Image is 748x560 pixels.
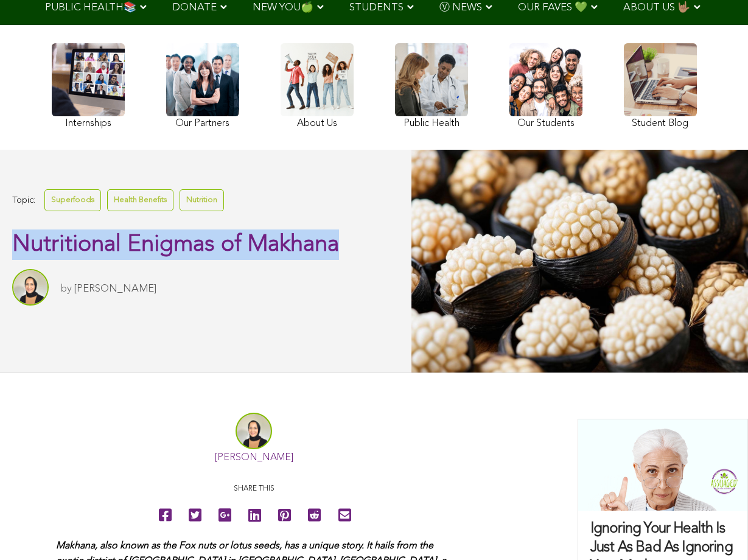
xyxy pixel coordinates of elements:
[56,483,452,495] p: Share this
[12,192,35,209] span: Topic:
[623,2,690,13] span: ABOUT US 🤟🏽
[439,2,482,13] span: Ⓥ NEWS
[74,284,156,294] a: [PERSON_NAME]
[180,189,224,211] a: Nutrition
[107,189,173,211] a: Health Benefits
[172,2,217,13] span: DONATE
[12,233,339,256] span: Nutritional Enigmas of Makhana
[349,2,404,13] span: STUDENTS
[253,2,313,13] span: NEW YOU🍏
[12,269,49,306] img: Dr. Sana Mian
[687,502,748,560] iframe: Chat Widget
[215,453,293,463] a: [PERSON_NAME]
[61,284,72,294] span: by
[518,2,587,13] span: OUR FAVES 💚
[45,2,136,13] span: PUBLIC HEALTH📚
[44,189,101,211] a: Superfoods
